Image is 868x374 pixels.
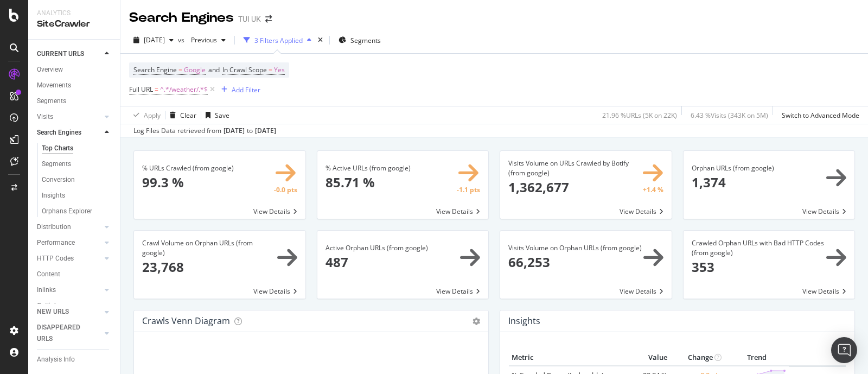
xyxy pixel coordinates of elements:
a: HTTP Codes [37,253,101,264]
div: Insights [42,190,65,201]
div: [DATE] [255,126,276,136]
a: DISAPPEARED URLS [37,322,101,345]
a: Performance [37,237,101,249]
a: Conversion [42,174,112,186]
a: Movements [37,80,112,91]
th: Value [627,350,670,366]
a: Visits [37,111,101,123]
h4: Insights [508,314,540,328]
div: Movements [37,80,71,91]
h4: Crawls Venn Diagram [142,314,230,328]
div: Visits [37,111,53,123]
span: = [269,65,272,74]
div: [DATE] [224,126,245,136]
span: Yes [274,62,285,78]
span: In Crawl Scope [222,65,267,74]
div: Log Files Data retrieved from to [133,126,276,136]
span: and [208,65,220,74]
th: Trend [724,350,789,366]
span: 2025 Sep. 2nd [144,35,165,45]
a: Insights [42,190,112,201]
div: Performance [37,237,75,249]
a: Orphans Explorer [42,206,112,217]
div: Analysis Info [37,354,75,365]
div: 6.43 % Visits ( 343K on 5M ) [691,111,768,120]
button: Clear [165,106,196,124]
div: Open Intercom Messenger [831,337,857,363]
button: Segments [334,31,385,49]
span: Segments [350,36,381,45]
div: Apply [144,111,161,120]
div: Segments [42,159,71,170]
a: Inlinks [37,284,101,296]
div: Segments [37,96,66,107]
div: Search Engines [37,127,81,138]
a: Content [37,269,112,280]
div: TUI UK [238,14,261,24]
span: Google [184,62,206,78]
a: Distribution [37,221,101,233]
button: Apply [129,106,161,124]
div: Search Engines [129,9,234,27]
div: Add Filter [232,85,260,94]
div: times [316,35,325,46]
div: Top Charts [42,143,73,154]
div: Clear [180,111,196,120]
div: CURRENT URLS [37,48,84,60]
div: 21.96 % URLs ( 5K on 22K ) [602,111,677,120]
div: Content [37,269,60,280]
a: Segments [42,159,112,170]
div: Save [215,111,229,120]
button: [DATE] [129,31,178,49]
div: Overview [37,64,63,75]
i: Options [473,318,480,325]
button: 3 Filters Applied [239,31,316,49]
span: = [155,85,158,94]
div: SiteCrawler [37,18,111,30]
th: Metric [509,350,627,366]
div: DISAPPEARED URLS [37,322,92,345]
button: Previous [187,31,230,49]
button: Switch to Advanced Mode [777,106,859,124]
div: Orphans Explorer [42,206,92,217]
span: = [178,65,182,74]
div: Conversion [42,174,75,186]
div: Distribution [37,221,71,233]
div: NEW URLS [37,306,69,318]
div: 3 Filters Applied [254,36,303,45]
span: ^.*/weather/.*$ [160,82,208,97]
div: arrow-right-arrow-left [265,15,272,23]
a: NEW URLS [37,306,101,318]
span: Search Engine [133,65,177,74]
button: Save [201,106,229,124]
th: Change [670,350,724,366]
span: Full URL [129,85,153,94]
a: Overview [37,64,112,75]
div: Switch to Advanced Mode [782,111,859,120]
span: vs [178,35,187,45]
div: Inlinks [37,284,56,296]
button: Add Filter [217,83,260,96]
span: Previous [187,35,217,45]
div: Outlinks [37,300,61,312]
a: Outlinks [37,300,101,312]
a: Top Charts [42,143,112,154]
a: Search Engines [37,127,101,138]
a: Analysis Info [37,354,112,365]
a: CURRENT URLS [37,48,101,60]
a: Segments [37,96,112,107]
div: HTTP Codes [37,253,74,264]
div: Analytics [37,9,111,18]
